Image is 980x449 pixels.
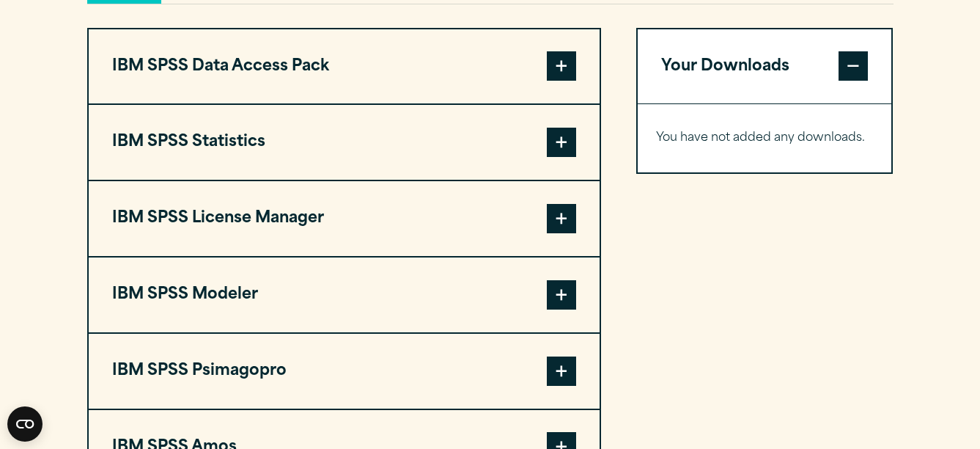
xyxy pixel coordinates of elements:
[89,334,600,409] button: IBM SPSS Psimagopro
[89,29,600,104] button: IBM SPSS Data Access Pack
[89,105,600,180] button: IBM SPSS Statistics
[89,181,600,256] button: IBM SPSS License Manager
[638,103,892,172] div: Your Downloads
[656,128,874,149] p: You have not added any downloads.
[89,258,600,332] button: IBM SPSS Modeler
[638,29,892,104] button: Your Downloads
[7,406,43,442] button: Open CMP widget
